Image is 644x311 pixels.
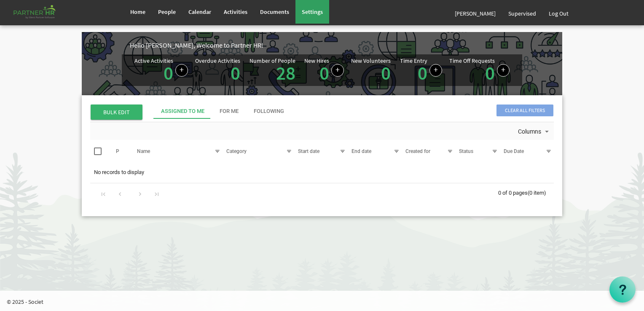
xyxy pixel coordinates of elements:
a: 0 [418,61,427,85]
span: People [158,8,176,16]
span: Documents [260,8,289,16]
div: People hired in the last 7 days [304,58,344,83]
span: End date [352,148,371,154]
div: Columns [516,122,553,140]
span: Due Date [504,148,524,154]
span: P [116,148,119,154]
div: Time Off Requests [449,58,495,64]
div: New Volunteers [351,58,391,64]
span: Home [130,8,145,16]
a: Add new person to Partner HR [331,64,344,77]
div: Number of People [250,58,295,64]
div: tab-header [153,104,617,119]
div: Overdue Activities [195,58,240,64]
a: 28 [276,61,295,85]
div: Go to first page [98,188,109,199]
div: Following [254,107,284,115]
span: Name [137,148,150,154]
span: 0 of 0 pages [498,190,528,196]
button: Columns [516,126,553,137]
span: Start date [298,148,319,154]
a: Create a new Activity [175,64,188,77]
div: Go to last page [151,188,162,199]
a: Supervised [502,2,542,25]
p: © 2025 - Societ [7,298,644,306]
div: Volunteer hired in the last 7 days [351,58,393,83]
div: Time Entry [400,58,427,64]
div: Go to previous page [114,188,126,199]
span: Supervised [508,10,536,17]
a: [PERSON_NAME] [448,2,502,25]
div: Go to next page [134,188,146,199]
div: For Me [220,107,239,115]
div: New Hires [304,58,329,64]
span: BULK EDIT [91,105,142,120]
a: 0 [381,61,391,85]
a: 0 [485,61,495,85]
span: Clear all filters [496,105,553,116]
a: 0 [319,61,329,85]
span: (0 item) [528,190,546,196]
span: Calendar [188,8,211,16]
span: Status [459,148,473,154]
div: Hello [PERSON_NAME], Welcome to Partner HR! [130,40,562,50]
div: 0 of 0 pages (0 item) [498,183,554,201]
span: Settings [302,8,323,16]
div: Number of Time Entries [400,58,442,83]
div: Activities assigned to you for which the Due Date is passed [195,58,242,83]
div: Total number of active people in Partner HR [250,58,298,83]
span: Activities [224,8,247,16]
a: Log Out [542,2,575,25]
span: Created for [405,148,430,154]
div: Assigned To Me [161,107,204,115]
div: Number of active Activities in Partner HR [134,58,188,83]
div: Active Activities [134,58,173,64]
a: Create a new time off request [497,64,510,77]
div: Number of active time off requests [449,58,510,83]
td: No records to display [90,164,554,180]
a: 0 [231,61,240,85]
a: Log hours [429,64,442,77]
span: Category [226,148,247,154]
span: Columns [517,126,542,137]
a: 0 [164,61,173,85]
